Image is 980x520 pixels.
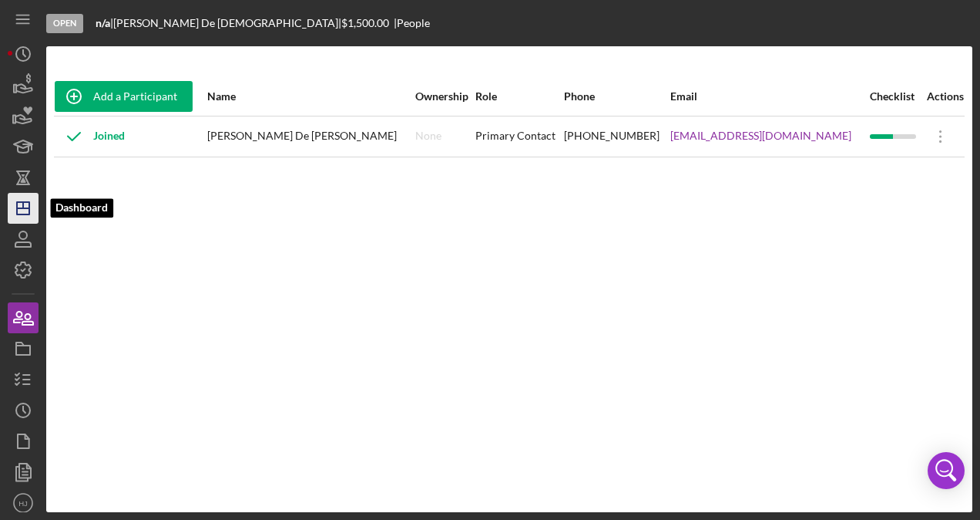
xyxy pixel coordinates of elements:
[55,117,125,156] div: Joined
[46,14,83,33] div: Open
[670,90,868,103] div: Email
[564,117,669,156] div: [PHONE_NUMBER]
[564,90,669,103] div: Phone
[96,16,110,29] b: n/a
[415,90,473,103] div: Ownership
[18,499,28,508] text: HJ
[55,81,193,112] button: Add a Participant
[96,17,113,29] div: |
[207,117,414,156] div: [PERSON_NAME] De [PERSON_NAME]
[415,130,441,142] div: None
[475,90,563,103] div: Role
[8,488,39,518] button: HJ
[870,90,921,103] div: Checklist
[475,117,563,156] div: Primary Contact
[928,452,965,489] div: Open Intercom Messenger
[93,81,177,112] div: Add a Participant
[394,17,430,29] div: | People
[341,17,394,29] div: $1,500.00
[921,90,964,103] div: Actions
[207,90,414,103] div: Name
[113,17,341,29] div: [PERSON_NAME] De [DEMOGRAPHIC_DATA] |
[670,130,851,142] a: [EMAIL_ADDRESS][DOMAIN_NAME]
